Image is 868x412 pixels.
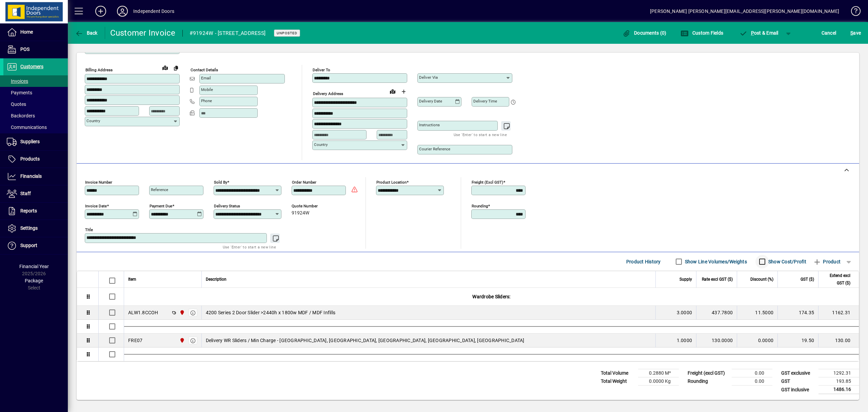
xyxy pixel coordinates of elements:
[472,204,488,208] mat-label: Rounding
[178,337,185,344] span: Christchurch
[701,309,733,316] div: 437.7800
[623,30,667,36] span: Documents (0)
[737,306,777,320] td: 11.5000
[73,27,99,39] button: Back
[680,30,723,36] span: Custom Fields
[677,337,692,344] span: 1.0000
[3,237,68,254] a: Support
[818,306,859,320] td: 1162.31
[3,168,68,185] a: Financials
[110,27,176,38] div: Customer Invoice
[20,243,37,248] span: Support
[684,258,747,265] label: Show Line Volumes/Weights
[3,121,68,133] a: Communications
[20,29,33,35] span: Home
[128,337,142,344] div: FRE07
[732,369,772,377] td: 0.00
[3,220,68,237] a: Settings
[151,187,168,192] mat-label: Reference
[20,46,29,52] span: POS
[778,386,818,394] td: GST inclusive
[7,113,35,118] span: Backorders
[86,118,100,123] mat-label: Country
[777,306,818,320] td: 174.35
[20,208,37,213] span: Reports
[818,369,859,377] td: 1292.31
[3,151,68,168] a: Products
[3,203,68,220] a: Reports
[626,256,661,267] span: Product History
[3,41,68,58] a: POS
[818,334,859,348] td: 130.00
[214,180,227,185] mat-label: Sold by
[820,27,838,39] button: Cancel
[277,31,297,35] span: Unposted
[419,99,442,104] mat-label: Delivery date
[739,30,778,36] span: ost & Email
[292,180,316,185] mat-label: Order number
[650,6,839,17] div: [PERSON_NAME] [PERSON_NAME][EMAIL_ADDRESS][PERSON_NAME][DOMAIN_NAME]
[736,27,782,39] button: Post & Email
[85,227,93,232] mat-label: Title
[472,180,503,185] mat-label: Freight (excl GST)
[171,62,181,73] button: Copy to Delivery address
[201,87,213,92] mat-label: Mobile
[638,369,679,377] td: 0.2880 M³
[777,334,818,348] td: 19.50
[419,123,440,127] mat-label: Instructions
[20,156,40,162] span: Products
[68,27,105,39] app-page-header-button: Back
[124,288,859,305] div: Wardrobe Sliders:
[190,28,266,39] div: #91924W - [STREET_ADDRESS]
[7,78,28,84] span: Invoices
[850,27,861,38] span: ave
[849,27,863,39] button: Save
[20,225,38,231] span: Settings
[684,377,732,386] td: Rounding
[178,309,185,316] span: Christchurch
[133,6,174,17] div: Independent Doors
[150,204,172,208] mat-label: Payment due
[201,98,212,103] mat-label: Phone
[822,27,836,38] span: Cancel
[823,272,850,287] span: Extend excl GST ($)
[846,1,860,23] a: Knowledge Base
[677,309,692,316] span: 3.0000
[751,30,754,36] span: P
[679,276,692,283] span: Supply
[818,377,859,386] td: 193.85
[597,369,638,377] td: Total Volume
[638,377,679,386] td: 0.0000 Kg
[3,185,68,202] a: Staff
[7,125,47,130] span: Communications
[128,276,136,283] span: Item
[737,334,777,348] td: 0.0000
[3,110,68,121] a: Backorders
[679,27,725,39] button: Custom Fields
[223,243,276,251] mat-hint: Use 'Enter' to start a new line
[7,90,32,95] span: Payments
[85,180,112,185] mat-label: Invoice number
[850,30,853,36] span: S
[214,204,240,208] mat-label: Delivery status
[206,276,226,283] span: Description
[112,5,133,17] button: Profile
[702,276,733,283] span: Rate excl GST ($)
[3,87,68,98] a: Payments
[19,264,49,269] span: Financial Year
[732,377,772,386] td: 0.00
[813,256,841,267] span: Product
[387,86,398,97] a: View on map
[20,191,31,196] span: Staff
[398,86,409,97] button: Choose address
[25,278,43,283] span: Package
[473,99,497,104] mat-label: Delivery time
[778,377,818,386] td: GST
[128,309,158,316] div: ALW1.8CCOH
[3,133,68,150] a: Suppliers
[597,377,638,386] td: Total Weight
[20,139,40,144] span: Suppliers
[292,210,309,216] span: 91924W
[621,27,668,39] button: Documents (0)
[201,76,211,80] mat-label: Email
